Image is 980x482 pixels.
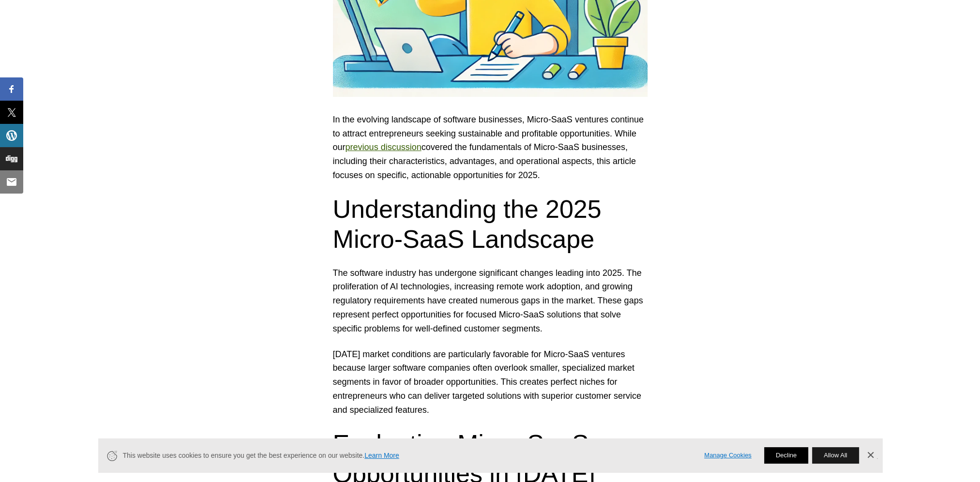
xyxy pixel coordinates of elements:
p: The software industry has undergone significant changes leading into 2025. The proliferation of A... [333,266,648,336]
a: Learn More [364,452,399,459]
svg: Cookie Icon [106,450,118,462]
p: [DATE] market conditions are particularly favorable for Micro-SaaS ventures because larger softwa... [333,347,648,417]
p: In the evolving landscape of software businesses, Micro-SaaS ventures continue to attract entrepr... [333,113,648,182]
h2: Understanding the 2025 Micro-SaaS Landscape [333,194,648,255]
a: Dismiss Banner [863,448,877,463]
a: previous discussion [346,142,422,152]
span: This website uses cookies to ensure you get the best experience on our website. [123,451,691,461]
button: Allow All [812,447,859,464]
button: Decline [764,447,808,464]
a: Manage Cookies [704,451,752,461]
